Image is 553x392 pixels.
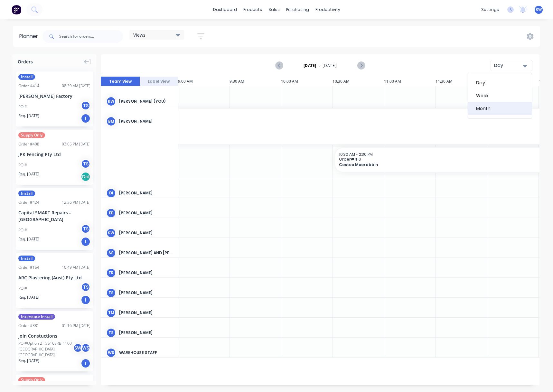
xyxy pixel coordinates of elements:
span: Req. [DATE] [18,171,39,177]
div: I [81,114,90,123]
span: 10:30 AM - 2:30 PM [339,152,373,157]
span: RW [536,7,542,13]
div: BM [106,117,116,126]
div: PO #Option 2 - SS168RB-1100 - [GEOGRAPHIC_DATA] [GEOGRAPHIC_DATA] [18,341,75,358]
div: Order # 408 [18,141,39,147]
div: [PERSON_NAME] [119,210,173,216]
div: 12:36 PM [DATE] [62,200,90,205]
div: 9:30 AM [230,77,281,86]
div: TS [81,282,90,292]
div: [PERSON_NAME] [119,190,173,196]
div: productivity [312,5,343,14]
span: Supply Only [18,132,45,138]
div: JPK Fencing Pty Ltd [18,151,90,158]
div: RW [106,97,116,106]
div: [PERSON_NAME] and [PERSON_NAME] [119,250,173,256]
div: PO # [18,104,27,110]
div: SW [73,343,83,353]
div: TS [81,101,90,110]
div: Order # 414 [18,83,39,89]
div: [PERSON_NAME] [119,270,173,276]
div: TM [106,308,116,318]
div: Day [468,76,532,89]
div: [PERSON_NAME] [119,310,173,316]
div: 08:39 AM [DATE] [62,83,90,89]
div: 10:49 AM [DATE] [62,265,90,270]
div: I [81,237,90,247]
div: Planner [19,33,41,40]
a: dashboard [210,5,240,14]
div: DI [106,188,116,198]
div: WS [106,348,116,358]
div: Warehouse Staff [119,350,173,356]
button: Previous page [276,61,283,70]
button: Day [491,60,532,71]
span: Install [18,191,35,196]
button: Label View [140,77,178,86]
div: 01:16 PM [DATE] [62,323,90,329]
div: EB [106,208,116,218]
div: TS [81,159,90,169]
div: [PERSON_NAME] [119,330,173,336]
div: settings [478,5,502,14]
div: Del [81,172,90,182]
div: WS [81,343,90,353]
div: Order # 424 [18,200,39,205]
div: 03:05 PM [DATE] [62,141,90,147]
div: [PERSON_NAME] [119,230,173,236]
span: Install [18,256,35,261]
div: Week [468,89,532,102]
div: products [240,5,265,14]
span: Req. [DATE] [18,294,39,300]
div: [PERSON_NAME] Factory [18,93,90,99]
div: I [81,295,90,305]
div: [PERSON_NAME] [119,290,173,296]
span: Req. [DATE] [18,358,39,364]
div: Order # 154 [18,265,39,270]
div: Order # 381 [18,323,39,329]
div: 10:30 AM [333,77,384,86]
span: Install [18,74,35,80]
div: sales [265,5,283,14]
div: Capital SMART Repairs - [GEOGRAPHIC_DATA] [18,209,90,223]
img: Factory [12,5,21,14]
div: TR [106,268,116,278]
div: Join Constuctions [18,332,90,339]
span: Interstate Install [18,314,55,320]
div: TS [106,288,116,298]
button: Team View [101,77,140,86]
div: TS [81,224,90,234]
div: purchasing [283,5,312,14]
strong: [DATE] [304,63,316,69]
div: 11:30 AM [436,77,487,86]
div: PO # [18,227,27,233]
div: [PERSON_NAME] [119,118,173,124]
span: Orders [18,58,33,65]
div: Day [494,62,524,69]
input: Search for orders... [59,30,123,43]
div: SW [106,228,116,238]
span: - [319,62,320,70]
span: [DATE] [323,63,337,69]
div: PO # [18,162,27,168]
div: ARC Plastering (Aust) Pty Ltd [18,274,90,281]
div: Month [468,102,532,115]
span: Supply Only [18,377,45,383]
div: [PERSON_NAME] (You) [119,98,173,104]
div: 11:00 AM [384,77,436,86]
button: Next page [357,61,365,70]
div: 10:00 AM [281,77,333,86]
div: I [81,359,90,368]
span: Views [133,32,145,38]
div: SS [106,248,116,258]
div: 9:00 AM [178,77,230,86]
div: PO # [18,285,27,291]
span: Req. [DATE] [18,113,39,119]
div: TS [106,328,116,338]
span: Req. [DATE] [18,236,39,242]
